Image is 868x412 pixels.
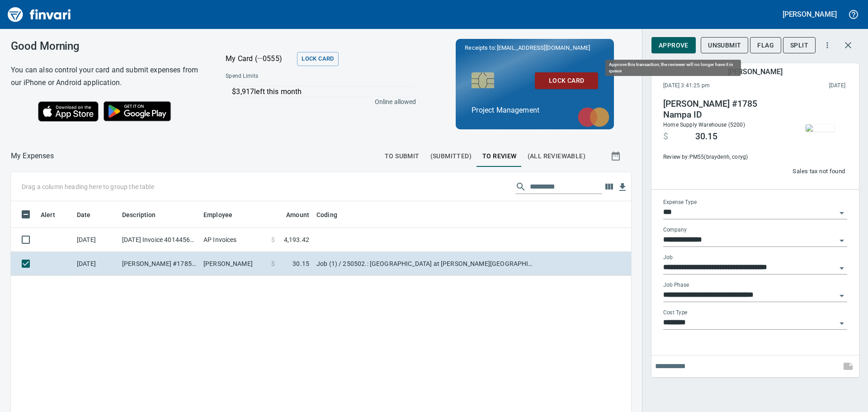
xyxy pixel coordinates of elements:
[385,151,420,162] span: To Submit
[728,67,782,76] h5: [PERSON_NAME]
[482,151,517,162] span: To Review
[430,151,472,162] span: (Submitted)
[783,9,837,19] h5: [PERSON_NAME]
[708,40,741,51] span: Unsubmit
[750,37,781,54] button: Flag
[472,105,598,116] p: Project Management
[835,289,848,302] button: Open
[837,34,859,56] button: Close transaction
[542,75,591,86] span: Lock Card
[38,101,99,122] img: Download on the App Store
[232,86,415,97] p: $3,917 left this month
[271,259,275,268] span: $
[286,209,309,220] span: Amount
[769,81,845,90] span: This charge was settled by the merchant and appears on the 2025/09/06 statement.
[835,234,848,247] button: Open
[5,4,73,25] img: Finvari
[284,235,309,244] span: 4,193.42
[783,37,816,54] button: Split
[837,355,859,377] span: This records your note into the expense. If you would like to send a message to an employee inste...
[203,209,232,220] span: Employee
[313,252,539,276] td: Job (1) / 250502.: [GEOGRAPHIC_DATA] at [PERSON_NAME][GEOGRAPHIC_DATA] / 14.1000.: Precast Materi...
[663,310,688,316] label: Cost Type
[602,145,631,167] button: Show transactions within a particular date range
[496,43,591,52] span: [EMAIL_ADDRESS][DOMAIN_NAME]
[663,131,668,142] span: $
[663,81,769,90] span: [DATE] 3:41:25 pm
[11,40,203,52] h3: Good Morning
[122,209,168,220] span: Description
[817,35,837,55] button: More
[271,235,275,244] span: $
[602,180,616,194] button: Choose columns to display
[226,53,293,64] p: My Card (···0555)
[663,255,673,260] label: Job
[11,151,54,161] nav: breadcrumb
[701,37,748,54] button: Unsubmit
[292,259,309,268] span: 30.15
[297,52,338,66] button: Lock Card
[528,151,585,162] span: (All Reviewable)
[663,283,689,288] label: Job Phase
[77,209,103,220] span: Date
[200,228,268,252] td: AP Invoices
[659,40,689,51] span: Approve
[11,64,203,89] h6: You can also control your card and submit expenses from our iPhone or Android application.
[790,40,808,51] span: Split
[793,166,845,177] span: Sales tax not found
[663,99,786,120] h4: [PERSON_NAME] #1785 Nampa ID
[835,207,848,219] button: Open
[302,54,334,64] span: Lock Card
[77,209,91,220] span: Date
[806,124,835,132] img: receipts%2Ftapani%2F2025-09-12%2FWEM9dUi0miTu56OdEv3aFCgCRG32__FufMhKcvLM0JbXPeCksl_thumb.jpg
[41,209,55,220] span: Alert
[218,97,416,106] p: Online allowed
[663,122,745,128] span: Home Supply Warehouse (5200)
[835,317,848,330] button: Open
[73,252,118,276] td: [DATE]
[780,7,839,21] button: [PERSON_NAME]
[118,252,200,276] td: [PERSON_NAME] #1785 Nampa ID
[695,131,717,142] span: 30.15
[200,252,268,276] td: [PERSON_NAME]
[203,209,244,220] span: Employee
[663,227,687,233] label: Company
[573,103,614,132] img: mastercard.svg
[122,209,156,220] span: Description
[651,37,696,54] button: Approve
[11,151,54,161] p: My Expenses
[835,262,848,275] button: Open
[99,96,176,126] img: Get it on Google Play
[41,209,67,220] span: Alert
[226,72,336,81] span: Spend Limits
[535,72,598,89] button: Lock Card
[274,209,309,220] span: Amount
[790,165,847,179] button: Sales tax not found
[118,228,200,252] td: [DATE] Invoice 401445699 from Xylem Dewatering Solutions Inc (1-11136)
[22,182,154,191] p: Drag a column heading here to group the table
[616,180,629,194] button: Download Table
[663,153,786,162] span: Review by: PM55 (braydenh, coryg)
[316,209,349,220] span: Coding
[663,200,697,205] label: Expense Type
[73,228,118,252] td: [DATE]
[316,209,337,220] span: Coding
[465,43,605,52] p: Receipts to:
[757,40,774,51] span: Flag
